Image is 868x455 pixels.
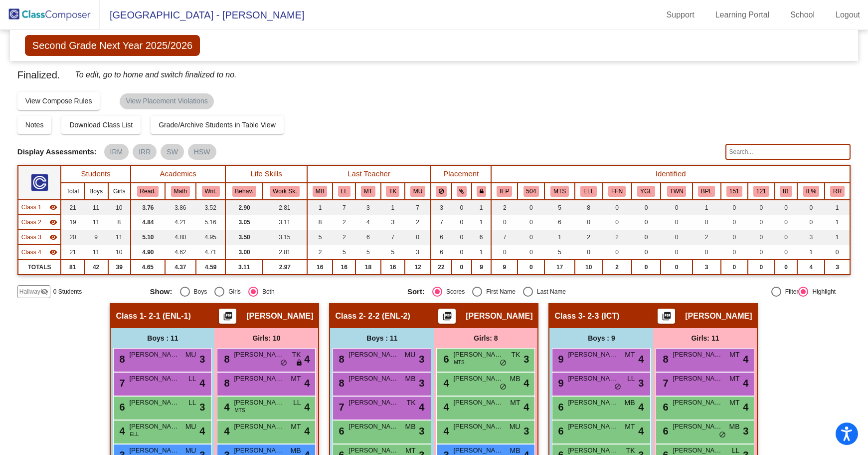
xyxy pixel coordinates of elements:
button: Writ. [202,186,220,197]
td: 3.11 [225,260,262,275]
mat-radio-group: Select an option [407,287,657,297]
span: - 2-2 (ENL-2) [363,311,410,321]
td: 0 [603,200,632,215]
td: 11 [84,245,108,260]
div: Boys [190,287,207,296]
td: 4.80 [165,230,196,245]
td: 7 [333,200,355,215]
td: 5.16 [196,215,225,230]
td: 0 [491,245,518,260]
td: 3.11 [263,215,307,230]
td: 2 [603,260,632,275]
span: Show: [150,287,173,296]
td: 0 [632,245,661,260]
span: MT [625,350,635,360]
span: [PERSON_NAME] [466,311,532,321]
td: 4.95 [196,230,225,245]
td: 0 [775,230,798,245]
span: Class 1 [116,311,144,321]
span: 8 [117,354,125,365]
td: 7 [381,230,405,245]
mat-chip: IRR [133,144,157,160]
td: 1 [307,200,333,215]
span: 8 [221,354,229,365]
td: 0 [632,230,661,245]
td: Brendan Ottati - 2-4 [18,245,61,260]
td: 0 [693,245,721,260]
span: [PERSON_NAME] [568,350,618,360]
span: Class 1 [21,203,41,212]
td: 3.15 [263,230,307,245]
span: 4 [304,352,310,367]
td: 8 [108,215,131,230]
span: Finalized. [17,67,60,83]
td: 0 [693,215,721,230]
th: Students [61,165,130,183]
td: 42 [84,260,108,275]
td: 0 [748,215,775,230]
td: 16 [307,260,333,275]
mat-icon: visibility_off [40,288,48,296]
div: Both [258,287,275,296]
td: 5 [544,200,575,215]
span: 8 [336,354,344,365]
td: 0 [775,245,798,260]
td: 4.90 [131,245,165,260]
th: Last Teacher [307,165,431,183]
td: 4.21 [165,215,196,230]
td: 18 [355,260,381,275]
span: lock [296,359,303,367]
mat-icon: visibility [49,203,57,211]
td: Brielle Colello - 2-1 (ENL-1) [18,200,61,215]
button: TK [386,186,399,197]
button: 121 [753,186,769,197]
th: Academics [131,165,226,183]
td: 0 [775,215,798,230]
th: Identified [491,165,850,183]
td: 0 [721,230,748,245]
th: Girls [108,183,131,200]
button: Read. [137,186,159,197]
div: Boys : 9 [549,328,653,348]
td: 0 [721,260,748,275]
th: Referred to MTSS [544,183,575,200]
span: 4 [638,352,644,367]
div: Highlight [808,287,836,296]
th: Twins [661,183,692,200]
td: 1 [693,200,721,215]
button: MB [313,186,328,197]
td: 4 [355,215,381,230]
span: 0 Students [53,287,82,296]
td: 0 [797,200,825,215]
td: 10 [108,200,131,215]
td: 0 [661,230,692,245]
span: [PERSON_NAME] [234,350,284,360]
button: Print Students Details [658,309,675,324]
span: 9 [555,354,563,365]
button: IL% [803,186,819,197]
td: 0 [603,215,632,230]
td: TOTALS [18,260,61,275]
a: School [782,7,823,23]
td: 6 [431,245,452,260]
span: View Compose Rules [25,97,92,105]
span: 8 [660,354,668,365]
td: 0 [575,215,603,230]
td: 21 [61,245,84,260]
td: 7 [491,230,518,245]
div: Girls [224,287,241,296]
td: 0 [452,260,472,275]
span: Sort: [407,287,425,296]
td: 4.37 [165,260,196,275]
td: 1 [825,200,850,215]
a: Learning Portal [707,7,778,23]
span: do_not_disturb_alt [280,359,287,367]
span: [PERSON_NAME] [129,350,179,360]
td: 11 [108,230,131,245]
span: do_not_disturb_alt [500,359,507,367]
span: [PERSON_NAME] [673,350,722,360]
td: 1 [472,215,491,230]
span: Download Class List [69,121,133,129]
td: 0 [748,230,775,245]
td: 0 [721,215,748,230]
